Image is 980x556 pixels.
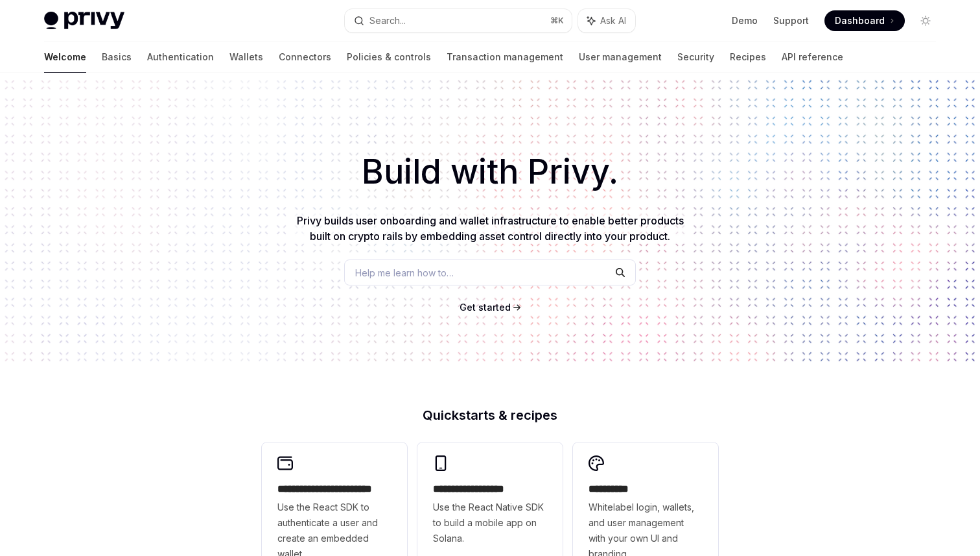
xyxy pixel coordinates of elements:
[147,42,214,73] a: Authentication
[102,42,132,73] a: Basics
[229,42,263,73] a: Wallets
[600,14,626,27] span: Ask AI
[447,42,563,73] a: Transaction management
[824,10,905,31] a: Dashboard
[460,302,511,313] span: Get started
[579,42,662,73] a: User management
[460,301,511,314] a: Get started
[355,266,454,280] span: Help me learn how to…
[915,10,936,31] button: Toggle dark mode
[21,147,959,197] h1: Build with Privy.
[369,13,406,29] div: Search...
[279,42,331,73] a: Connectors
[835,14,885,27] span: Dashboard
[578,9,635,32] button: Ask AI
[262,409,718,422] h2: Quickstarts & recipes
[44,12,124,30] img: light logo
[297,214,684,243] span: Privy builds user onboarding and wallet infrastructure to enable better products built on crypto ...
[730,42,766,73] a: Recipes
[550,16,564,26] span: ⌘ K
[782,42,843,73] a: API reference
[732,14,758,27] a: Demo
[773,14,809,27] a: Support
[433,500,547,546] span: Use the React Native SDK to build a mobile app on Solana.
[44,42,86,73] a: Welcome
[677,42,714,73] a: Security
[347,42,431,73] a: Policies & controls
[345,9,572,32] button: Search...⌘K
